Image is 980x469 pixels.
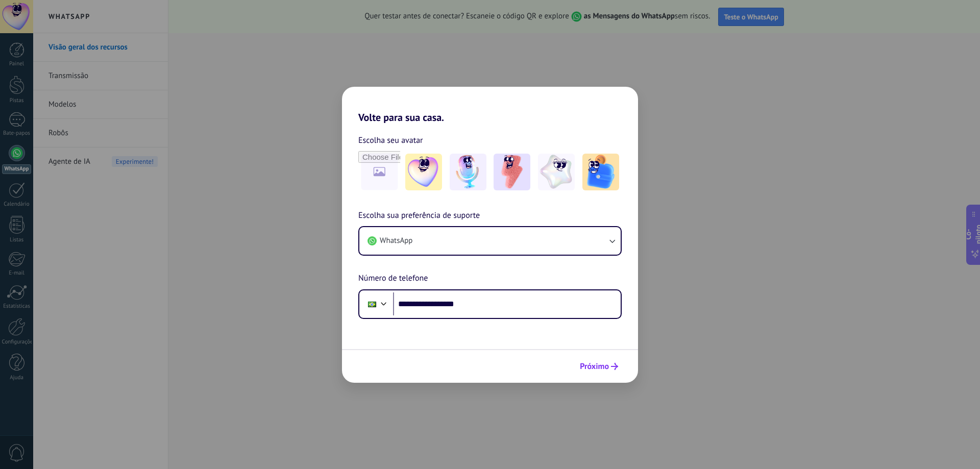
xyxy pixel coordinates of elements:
[494,154,530,190] img: -3.jpeg
[580,361,609,372] font: Próximo
[405,154,442,190] img: -1.jpeg
[358,273,428,283] font: Número de telefone
[582,154,619,190] img: -5.jpeg
[358,135,423,145] font: Escolha seu avatar
[359,227,621,255] button: WhatsApp
[538,154,575,190] img: -4.jpeg
[380,236,412,245] font: WhatsApp
[358,111,444,124] font: Volte para sua casa.
[358,210,480,220] font: Escolha sua preferência de suporte
[450,154,486,190] img: -2.jpeg
[575,358,623,375] button: Próximo
[362,293,382,315] div: Brasil: + 55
